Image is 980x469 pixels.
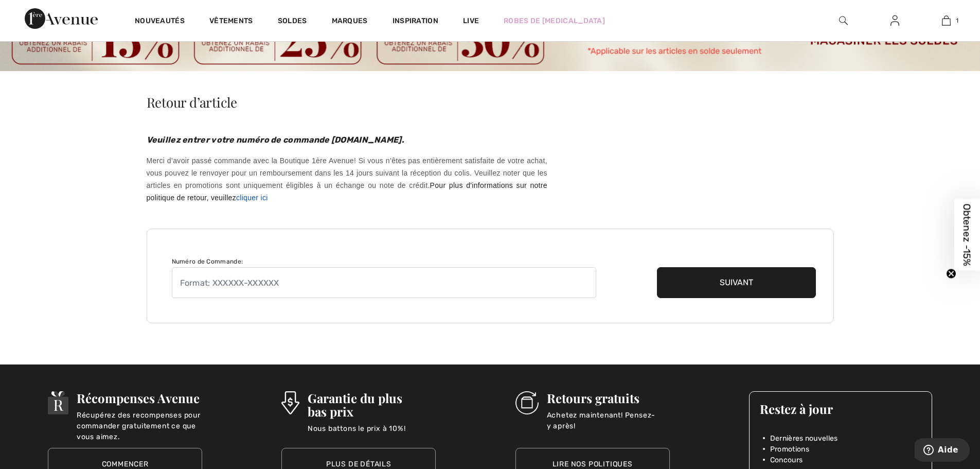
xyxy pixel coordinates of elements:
a: Soldes [278,16,307,27]
h1: Retour d’article [147,96,834,109]
h3: Garantie du plus bas prix [308,391,436,418]
a: Robes de [MEDICAL_DATA] [504,15,605,26]
iframe: Ouvre un widget dans lequel vous pouvez trouver plus d’informations [915,438,970,464]
a: Vêtements [209,16,253,27]
button: Close teaser [946,268,956,279]
img: Récompenses Avenue [48,391,68,414]
a: Se connecter [882,14,907,27]
h3: Restez à jour [760,402,921,415]
img: Mes infos [890,14,899,27]
a: 1 [921,14,971,27]
em: Veuillez entrer votre numéro de commande [DOMAIN_NAME]. [147,135,405,145]
a: Marques [332,16,368,27]
span: Obtenez -15% [961,203,973,266]
button: Suivant [657,267,816,298]
h3: Retours gratuits [547,391,670,405]
span: Merci d’avoir passé commande avec la Boutique 1ère Avenue! Si vous n’êtes pas entièrement satisfa... [147,157,547,189]
a: cliquer ici [236,194,268,202]
p: Récupérez des recompenses pour commander gratuitement ce que vous aimez. [77,410,202,430]
span: Dernières nouvelles [770,433,838,444]
img: Garantie du plus bas prix [281,391,299,414]
img: 1ère Avenue [25,8,98,29]
img: Retours gratuits [515,391,539,414]
span: Concours [770,455,803,465]
h3: Récompenses Avenue [77,391,202,405]
img: recherche [839,14,848,27]
span: Inspiration [393,16,438,27]
span: Promotions [770,444,809,455]
input: Format: XXXXXX-XXXXXX [172,267,596,298]
a: Live [463,15,479,26]
p: Achetez maintenant! Pensez-y après! [547,410,670,430]
p: Nous battons le prix à 10%! [308,423,436,444]
div: Obtenez -15%Close teaser [954,199,980,270]
label: Numéro de Commande: [172,257,243,266]
a: Nouveautés [135,16,185,27]
span: 1 [956,16,958,25]
img: Mon panier [942,14,951,27]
